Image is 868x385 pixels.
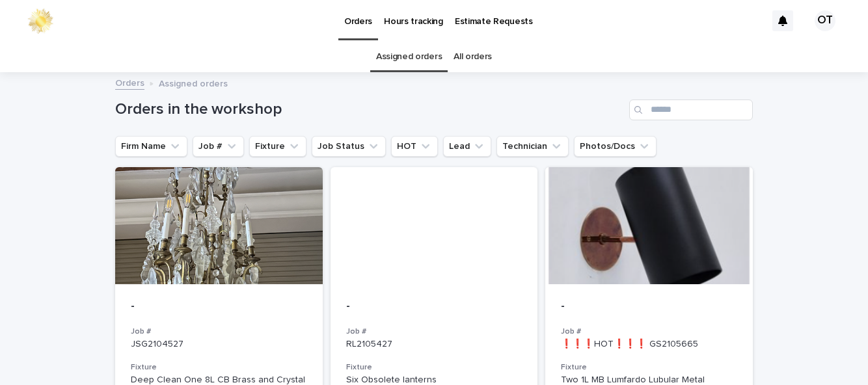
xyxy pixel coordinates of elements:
button: Lead [443,136,491,157]
h3: Fixture [131,362,307,373]
p: RL2105427 [346,339,522,350]
a: Assigned orders [376,42,442,72]
input: Search [629,100,753,120]
a: Orders [115,75,144,90]
h1: Orders in the workshop [115,100,624,119]
h3: Fixture [561,362,737,373]
button: Fixture [249,136,306,157]
p: - [561,300,737,314]
img: 0ffKfDbyRa2Iv8hnaAqg [26,8,55,34]
button: Technician [496,136,569,157]
button: Job Status [312,136,386,157]
p: - [131,300,307,314]
button: Photos/Docs [574,136,657,157]
div: OT [815,10,835,31]
p: Assigned orders [159,75,228,90]
h3: Job # [346,326,522,337]
h3: Fixture [346,362,522,373]
button: Job # [193,136,244,157]
p: JSG2104527 [131,339,307,350]
h3: Job # [561,326,737,337]
button: Firm Name [115,136,187,157]
p: - [346,300,522,314]
h3: Job # [131,326,307,337]
button: HOT [391,136,438,157]
a: All orders [454,42,492,72]
p: ❗❗❗HOT❗❗❗ GS2105665 [561,339,737,350]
